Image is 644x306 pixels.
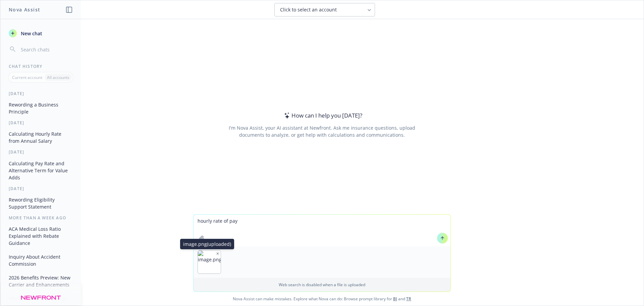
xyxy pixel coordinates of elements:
button: ACA Medical Loss Ratio Explained with Rebate Guidance [6,223,75,249]
button: Inquiry About Accident Commission [6,251,75,269]
div: [DATE] [1,120,81,126]
a: TR [406,296,411,302]
h1: Nova Assist [9,6,40,13]
button: Calculating Hourly Rate from Annual Salary [6,128,75,146]
button: 2026 Benefits Preview: New Carrier and Enhancements [6,272,75,290]
button: Alternative Email Closings [6,293,75,304]
span: Nova Assist can make mistakes. Explore what Nova can do: Browse prompt library for and [3,292,641,306]
img: image.png [198,251,221,273]
div: Chat History [1,63,81,69]
textarea: hourly rate of pay [194,215,450,246]
a: BI [393,296,397,302]
div: [DATE] [1,91,81,96]
div: More than a week ago [1,215,81,221]
button: Calculating Pay Rate and Alternative Term for Value Adds [6,158,75,183]
div: [DATE] [1,149,81,155]
span: Click to select an account [280,6,337,13]
button: Rewording a Business Principle [6,99,75,117]
p: Web search is disabled when a file is uploaded [198,282,446,288]
div: How can I help you [DATE]? [282,111,362,120]
div: I'm Nova Assist, your AI assistant at Newfront. Ask me insurance questions, upload documents to a... [227,124,416,138]
button: Rewording Eligibility Support Statement [6,194,75,212]
p: Current account [12,75,42,80]
span: New chat [19,30,42,37]
input: Search chats [19,45,73,54]
button: New chat [6,27,75,39]
button: Click to select an account [274,3,375,16]
p: All accounts [47,75,69,80]
div: [DATE] [1,186,81,191]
